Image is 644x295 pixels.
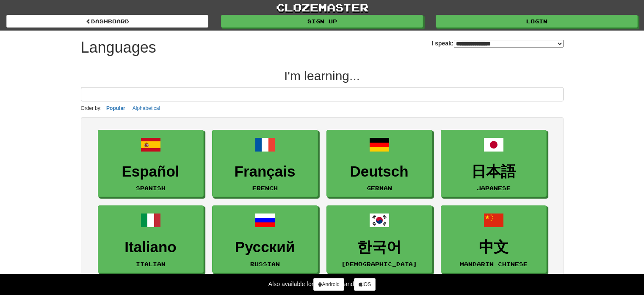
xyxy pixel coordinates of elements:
a: iOS [354,278,376,291]
label: I speak: [431,39,563,48]
a: 中文Mandarin Chinese [441,205,547,273]
small: Italian [136,261,166,267]
a: EspañolSpanish [98,130,204,197]
h2: I'm learning... [81,69,564,83]
small: Mandarin Chinese [460,261,528,267]
a: Login [436,15,638,28]
a: 한국어[DEMOGRAPHIC_DATA] [326,205,432,273]
h3: Русский [217,239,313,256]
h3: 日本語 [445,163,542,180]
h1: Languages [81,39,156,56]
small: German [367,185,392,191]
small: [DEMOGRAPHIC_DATA] [341,261,417,267]
h3: 中文 [445,239,542,256]
a: Android [313,278,344,291]
button: Popular [104,104,128,113]
a: Sign up [221,15,423,28]
a: 日本語Japanese [441,130,547,197]
a: РусскийRussian [212,205,318,273]
h3: Français [217,163,313,180]
small: Spanish [136,185,166,191]
small: Russian [250,261,280,267]
a: ItalianoItalian [98,205,204,273]
a: DeutschGerman [326,130,432,197]
small: Order by: [81,105,102,111]
h3: Italiano [102,239,199,256]
select: I speak: [454,40,564,48]
small: Japanese [477,185,511,191]
small: French [252,185,278,191]
h3: 한국어 [331,239,428,256]
a: dashboard [6,15,208,28]
h3: Deutsch [331,163,428,180]
button: Alphabetical [130,104,163,113]
a: FrançaisFrench [212,130,318,197]
h3: Español [102,163,199,180]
